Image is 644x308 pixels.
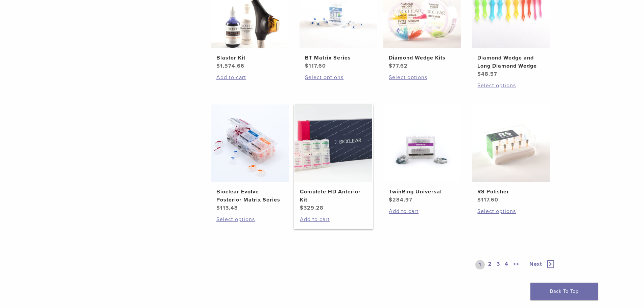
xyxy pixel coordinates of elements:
span: Next [529,261,542,267]
a: 2 [487,260,493,269]
a: Add to cart: “TwinRing Universal” [389,207,456,215]
h2: Diamond Wedge and Long Diamond Wedge [477,54,544,70]
a: Select options for “Diamond Wedge and Long Diamond Wedge” [477,81,544,90]
img: RS Polisher [472,104,550,182]
a: Add to cart: “Blaster Kit” [216,73,283,81]
a: Select options for “Bioclear Evolve Posterior Matrix Series” [216,215,283,223]
bdi: 48.57 [477,71,497,77]
a: 4 [503,260,510,269]
bdi: 117.60 [305,63,326,69]
a: Select options for “BT Matrix Series” [305,73,372,81]
h2: Bioclear Evolve Posterior Matrix Series [216,188,283,204]
bdi: 284.97 [389,196,412,203]
a: RS PolisherRS Polisher $117.60 [472,104,550,204]
span: $ [216,205,220,211]
bdi: 1,574.66 [216,63,244,69]
a: >> [512,260,521,269]
a: Complete HD Anterior KitComplete HD Anterior Kit $329.28 [294,104,373,212]
span: $ [216,63,220,69]
h2: Diamond Wedge Kits [389,54,456,62]
a: Select options for “Diamond Wedge Kits” [389,73,456,81]
span: $ [305,63,309,69]
span: $ [477,71,481,77]
bdi: 77.62 [389,63,408,69]
h2: BT Matrix Series [305,54,372,62]
span: $ [477,196,481,203]
img: Complete HD Anterior Kit [294,104,372,182]
h2: RS Polisher [477,188,544,196]
span: $ [389,196,392,203]
h2: Complete HD Anterior Kit [300,188,367,204]
bdi: 329.28 [300,205,324,211]
img: Bioclear Evolve Posterior Matrix Series [211,104,289,182]
a: Select options for “RS Polisher” [477,207,544,215]
span: $ [300,205,304,211]
bdi: 117.60 [477,196,498,203]
h2: TwinRing Universal [389,188,456,196]
a: 3 [495,260,501,269]
a: Add to cart: “Complete HD Anterior Kit” [300,215,367,223]
a: TwinRing UniversalTwinRing Universal $284.97 [383,104,462,204]
span: $ [389,63,392,69]
a: 1 [475,260,485,269]
img: TwinRing Universal [383,104,461,182]
a: Back To Top [530,283,598,300]
bdi: 113.48 [216,205,238,211]
a: Bioclear Evolve Posterior Matrix SeriesBioclear Evolve Posterior Matrix Series $113.48 [211,104,289,212]
h2: Blaster Kit [216,54,283,62]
